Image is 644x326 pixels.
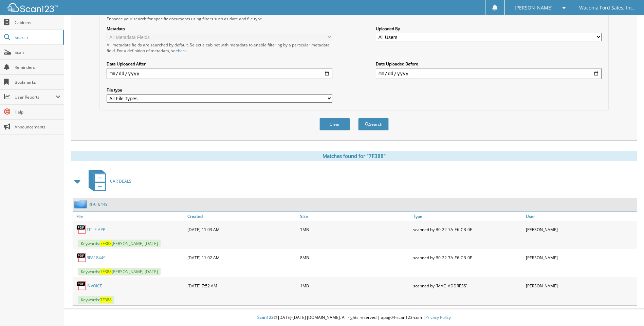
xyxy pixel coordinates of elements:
span: Scan [15,49,60,55]
div: All metadata fields are searched by default. Select a cabinet with metadata to enable filtering b... [107,42,332,54]
input: start [107,68,332,79]
button: Clear [319,118,350,130]
span: Keywords: [78,296,114,304]
a: Size [298,212,411,221]
img: PDF.png [76,281,87,291]
div: 1MB [298,279,411,292]
label: Metadata [107,26,332,32]
a: RFA18449 [87,255,106,261]
div: [DATE] 11:02 AM [186,251,298,264]
div: [DATE] 7:52 AM [186,279,298,292]
div: scanned by [MAC_ADDRESS] [411,279,524,292]
iframe: Chat Widget [610,293,644,326]
span: Keywords: [PERSON_NAME] [DATE] [78,240,161,247]
a: User [524,212,637,221]
span: Announcements [15,124,60,130]
div: scanned by B0-22-7A-E6-CB-0F [411,223,524,236]
span: 7F388 [100,269,112,274]
span: User Reports [15,94,56,100]
span: Scan123 [257,314,274,320]
div: scanned by B0-22-7A-E6-CB-0F [411,251,524,264]
div: © [DATE]-[DATE] [DOMAIN_NAME]. All rights reserved | appg04-scan123-com | [64,309,644,326]
span: Waconia Ford Sales, Inc. [579,6,634,10]
span: Keywords: [PERSON_NAME] [DATE] [78,268,161,276]
span: 7F388 [100,241,112,246]
a: INVOICE [87,283,102,289]
a: Created [186,212,298,221]
img: scan123-logo-white.svg [7,3,58,12]
img: PDF.png [76,252,87,263]
div: Enhance your search for specific documents using filters such as date and file type. [103,16,605,22]
span: Help [15,109,60,115]
span: Reminders [15,64,60,70]
label: File type [107,87,332,93]
span: 7F388 [100,297,112,303]
a: Type [411,212,524,221]
div: Matches found for "7F388" [71,151,637,161]
a: RFA18449 [89,201,108,207]
img: PDF.png [76,224,87,235]
button: Search [358,118,389,130]
a: File [73,212,186,221]
a: Privacy Policy [425,314,451,320]
div: 1MB [298,223,411,236]
img: folder2.png [74,200,89,208]
div: [PERSON_NAME] [524,223,637,236]
input: end [376,68,602,79]
label: Date Uploaded Before [376,61,602,67]
a: here [178,48,187,54]
div: [DATE] 11:03 AM [186,223,298,236]
span: Search [15,35,59,40]
div: [PERSON_NAME] [524,279,637,292]
div: 8MB [298,251,411,264]
span: [PERSON_NAME] [515,6,553,10]
a: CAR DEALS [85,168,131,195]
div: [PERSON_NAME] [524,251,637,264]
a: TITLE APP [87,227,105,232]
span: Bookmarks [15,79,60,85]
label: Uploaded By [376,26,602,32]
label: Date Uploaded After [107,61,332,67]
span: Cabinets [15,20,60,25]
span: CAR DEALS [110,178,131,184]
